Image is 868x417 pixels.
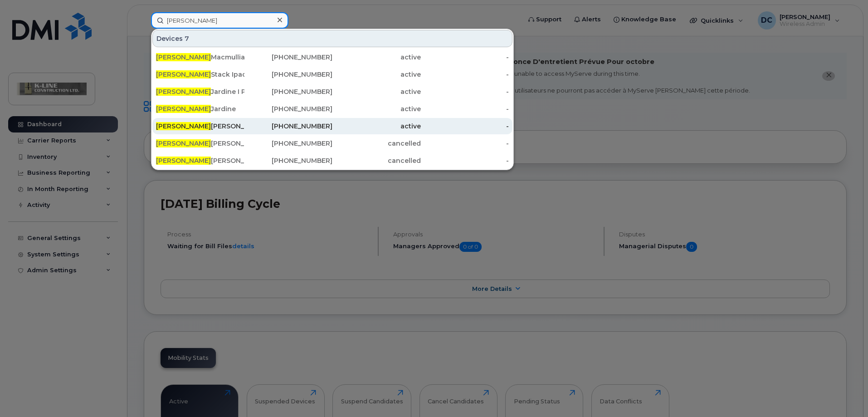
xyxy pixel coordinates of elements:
span: [PERSON_NAME] [156,88,211,96]
div: Jardine I Pad [156,87,244,96]
span: [PERSON_NAME] [156,122,211,130]
a: [PERSON_NAME]Macmullian[PHONE_NUMBER]active- [152,49,512,65]
div: [PHONE_NUMBER] [244,139,333,148]
a: [PERSON_NAME][PERSON_NAME] Eagle Telecom[PHONE_NUMBER]active- [152,118,512,134]
div: - [421,87,509,96]
div: - [421,156,509,165]
div: [PERSON_NAME] Eagle Telecom [156,156,244,165]
div: - [421,53,509,62]
div: [PERSON_NAME] [156,139,244,148]
span: [PERSON_NAME] [156,157,211,165]
div: cancelled [332,156,421,165]
div: [PERSON_NAME] Eagle Telecom [156,122,244,131]
div: Macmullian [156,53,244,62]
div: - [421,122,509,131]
div: active [332,122,421,131]
a: [PERSON_NAME][PERSON_NAME][PHONE_NUMBER]cancelled- [152,135,512,152]
span: 7 [185,34,189,43]
div: Stack Ipad [156,70,244,79]
div: [PHONE_NUMBER] [244,87,333,96]
div: active [332,87,421,96]
div: - [421,104,509,113]
div: - [421,70,509,79]
div: cancelled [332,139,421,148]
div: Jardine [156,104,244,113]
a: [PERSON_NAME]Jardine[PHONE_NUMBER]active- [152,101,512,117]
div: [PHONE_NUMBER] [244,53,333,62]
a: [PERSON_NAME][PERSON_NAME] Eagle Telecom[PHONE_NUMBER]cancelled- [152,152,512,169]
span: [PERSON_NAME] [156,139,211,147]
span: [PERSON_NAME] [156,53,211,61]
div: [PHONE_NUMBER] [244,122,333,131]
span: [PERSON_NAME] [156,105,211,113]
a: [PERSON_NAME]Stack Ipad[PHONE_NUMBER]active- [152,66,512,83]
div: active [332,53,421,62]
div: active [332,104,421,113]
div: [PHONE_NUMBER] [244,156,333,165]
div: Devices [152,30,512,47]
div: [PHONE_NUMBER] [244,104,333,113]
div: [PHONE_NUMBER] [244,70,333,79]
div: active [332,70,421,79]
a: [PERSON_NAME]Jardine I Pad[PHONE_NUMBER]active- [152,83,512,100]
div: - [421,139,509,148]
span: [PERSON_NAME] [156,70,211,78]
